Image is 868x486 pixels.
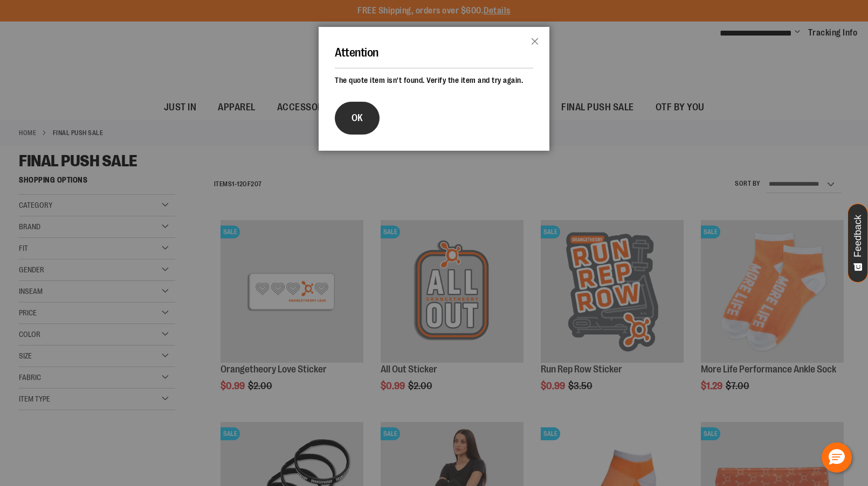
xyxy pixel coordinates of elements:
button: OK [335,102,380,135]
span: Feedback [853,215,863,257]
div: The quote item isn't found. Verify the item and try again. [335,75,533,86]
button: Feedback - Show survey [848,203,868,283]
span: OK [352,112,363,123]
h1: Attention [335,43,533,68]
button: Hello, have a question? Let’s chat. [822,442,852,473]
